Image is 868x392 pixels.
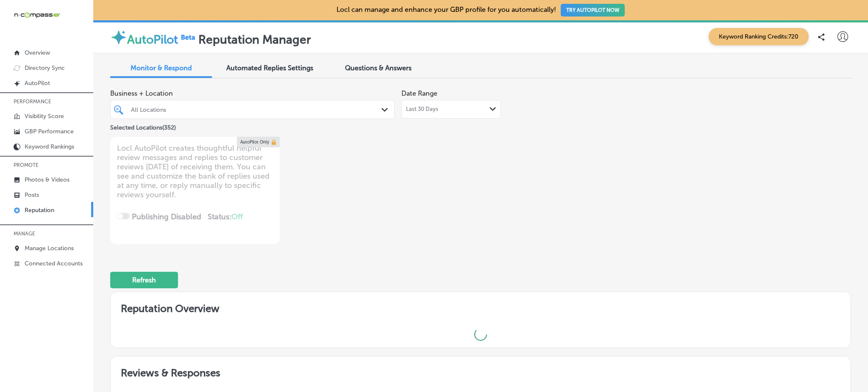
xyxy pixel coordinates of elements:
p: Photos & Videos [25,176,70,183]
p: Overview [25,49,50,56]
p: AutoPilot [25,80,50,87]
label: Date Range [401,89,437,97]
p: Selected Locations ( 352 ) [110,121,176,131]
p: Connected Accounts [25,260,83,267]
p: GBP Performance [25,128,74,135]
img: 660ab0bf-5cc7-4cb8-ba1c-48b5ae0f18e60NCTV_CLogo_TV_Black_-500x88.png [14,11,60,19]
span: Business + Location [110,89,395,97]
p: Posts [25,191,39,199]
h2: Reputation Overview [111,292,851,321]
img: Beta [178,33,198,41]
p: Directory Sync [25,64,65,72]
label: Reputation Manager [198,33,311,47]
label: AutoPilot [127,33,178,47]
span: Automated Replies Settings [226,64,313,72]
button: TRY AUTOPILOT NOW [561,4,625,17]
span: Monitor & Respond [131,64,192,72]
p: Visibility Score [25,113,64,120]
button: Refresh [110,272,178,288]
img: autopilot-icon [110,29,127,46]
p: Reputation [25,207,54,214]
span: Questions & Answers [345,64,412,72]
span: Keyword Ranking Credits: 720 [709,28,809,45]
div: All Locations [131,106,382,113]
p: Keyword Rankings [25,143,74,150]
p: Manage Locations [25,245,74,252]
span: Last 30 Days [406,106,438,113]
h2: Reviews & Responses [111,356,851,386]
